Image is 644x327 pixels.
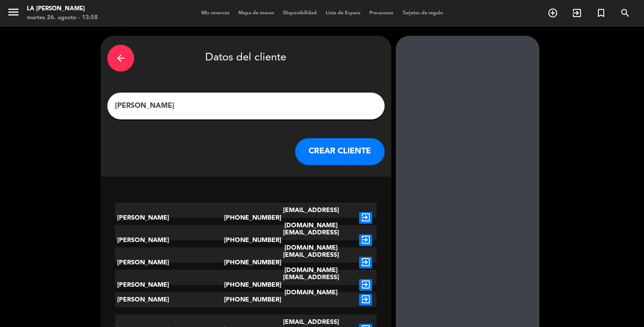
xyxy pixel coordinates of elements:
[267,247,355,278] div: [EMAIL_ADDRESS][DOMAIN_NAME]
[547,8,558,18] i: add_circle_outline
[267,225,355,255] div: [EMAIL_ADDRESS][DOMAIN_NAME]
[267,203,355,233] div: [EMAIL_ADDRESS][DOMAIN_NAME]
[234,11,279,16] span: Mapa de mesas
[224,292,268,307] div: [PHONE_NUMBER]
[27,13,98,22] div: martes 26. agosto - 13:58
[7,5,20,19] i: menu
[224,270,268,300] div: [PHONE_NUMBER]
[620,8,631,18] i: search
[224,247,268,278] div: [PHONE_NUMBER]
[365,11,398,16] span: Pre-acceso
[359,257,372,268] i: exit_to_app
[359,279,372,291] i: exit_to_app
[295,138,385,165] button: CREAR CLIENTE
[359,294,372,306] i: exit_to_app
[107,42,385,74] div: Datos del cliente
[359,234,372,246] i: exit_to_app
[197,11,234,16] span: Mis reservas
[115,270,224,300] div: [PERSON_NAME]
[27,4,98,13] div: LA [PERSON_NAME]
[224,225,268,255] div: [PHONE_NUMBER]
[572,8,582,18] i: exit_to_app
[224,203,268,233] div: [PHONE_NUMBER]
[596,8,606,18] i: turned_in_not
[115,203,224,233] div: [PERSON_NAME]
[7,5,20,22] button: menu
[115,53,126,64] i: arrow_back
[321,11,365,16] span: Lista de Espera
[115,292,224,307] div: [PERSON_NAME]
[267,270,355,300] div: [EMAIL_ADDRESS][DOMAIN_NAME]
[115,247,224,278] div: [PERSON_NAME]
[115,225,224,255] div: [PERSON_NAME]
[398,11,448,16] span: Tarjetas de regalo
[114,100,378,112] input: Escriba nombre, correo electrónico o número de teléfono...
[359,212,372,224] i: exit_to_app
[279,11,321,16] span: Disponibilidad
